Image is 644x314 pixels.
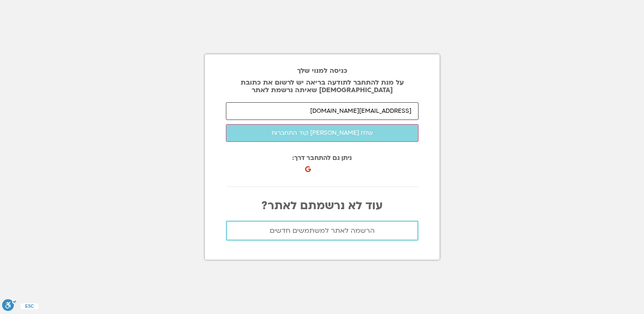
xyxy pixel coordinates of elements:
p: עוד לא נרשמתם לאתר? [226,200,419,212]
input: האימייל איתו נרשמת לאתר [226,102,419,120]
span: הרשמה לאתר למשתמשים חדשים [270,227,375,234]
iframe: כפתור לכניסה באמצעות חשבון Google [307,157,399,176]
button: שלח [PERSON_NAME] קוד התחברות [226,124,419,142]
h2: כניסה למנוי שלך [226,67,419,75]
p: על מנת להתחבר לתודעה בריאה יש לרשום את כתובת [DEMOGRAPHIC_DATA] שאיתה נרשמת לאתר [226,79,419,94]
a: הרשמה לאתר למשתמשים חדשים [226,221,419,241]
